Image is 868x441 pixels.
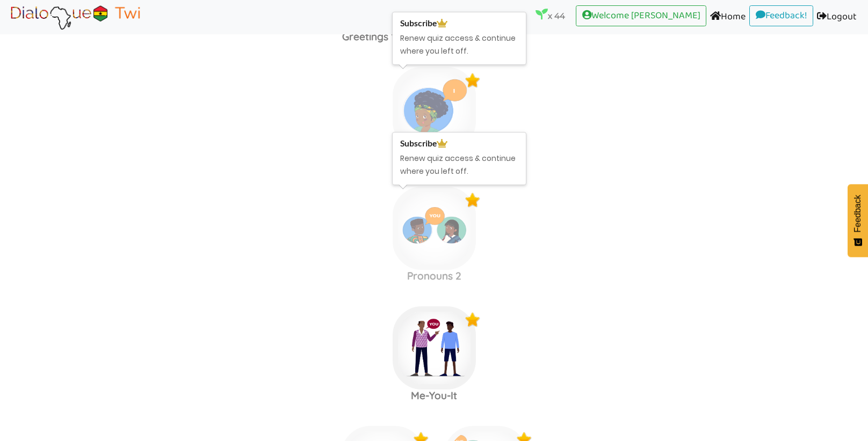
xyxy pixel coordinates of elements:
[576,5,706,27] a: Welcome [PERSON_NAME]
[382,270,486,282] h3: Pronouns 2
[400,32,518,58] p: Renew quiz access & continue where you left off.
[400,152,518,178] p: Renew quiz access & continue where you left off.
[382,389,486,402] h3: Me-You-It
[400,138,518,149] div: Subscribe
[331,31,434,43] h3: Greetings Vocab
[465,312,481,328] img: x9Y5jP2O4Z5kwAAAABJRU5ErkJggg==
[393,67,476,150] img: i-subject.8e61bdcb.png
[853,195,863,232] span: Feedback
[536,8,565,23] p: x 44
[706,5,749,30] a: Home
[8,4,143,31] img: Brand
[393,306,476,389] img: you-object.af7d591a.png
[393,187,476,270] img: you-subject.21c88573.png
[465,72,481,89] img: x9Y5jP2O4Z5kwAAAABJRU5ErkJggg==
[848,184,868,257] button: Feedback - Show survey
[382,150,486,163] h3: I-You-It
[749,5,813,27] a: Feedback!
[813,5,860,30] a: Logout
[400,18,518,28] div: Subscribe
[465,192,481,208] img: x9Y5jP2O4Z5kwAAAABJRU5ErkJggg==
